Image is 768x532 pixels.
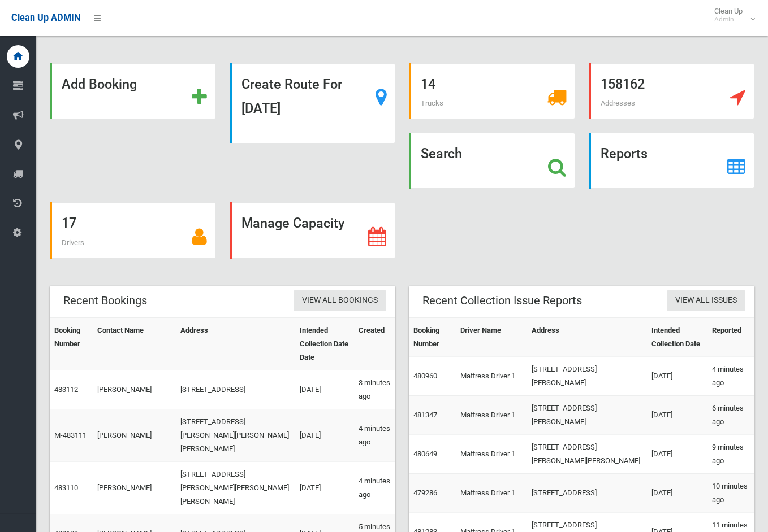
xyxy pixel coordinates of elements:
[667,290,745,311] a: View All Issues
[456,317,527,356] th: Driver Name
[50,317,93,370] th: Booking Number
[421,99,443,107] span: Trucks
[647,473,708,512] td: [DATE]
[354,409,395,461] td: 4 minutes ago
[54,483,78,492] a: 483110
[54,385,78,394] a: 483112
[647,395,708,434] td: [DATE]
[50,290,161,312] header: Recent Bookings
[707,356,754,395] td: 4 minutes ago
[421,146,462,162] strong: Search
[707,395,754,434] td: 6 minutes ago
[295,370,354,409] td: [DATE]
[527,395,647,434] td: [STREET_ADDRESS][PERSON_NAME]
[93,370,176,409] td: [PERSON_NAME]
[93,409,176,461] td: [PERSON_NAME]
[354,317,395,370] th: Created
[709,7,754,24] span: Clean Up
[456,473,527,512] td: Mattress Driver 1
[295,409,354,461] td: [DATE]
[647,356,708,395] td: [DATE]
[176,317,295,370] th: Address
[354,461,395,514] td: 4 minutes ago
[354,370,395,409] td: 3 minutes ago
[714,15,743,24] small: Admin
[707,317,754,356] th: Reported
[230,202,396,258] a: Manage Capacity
[11,12,80,23] span: Clean Up ADMIN
[413,450,437,458] a: 480649
[62,215,76,231] strong: 17
[62,76,137,92] strong: Add Booking
[241,76,342,116] strong: Create Route For [DATE]
[589,63,755,119] a: 158162 Addresses
[176,409,295,461] td: [STREET_ADDRESS][PERSON_NAME][PERSON_NAME][PERSON_NAME]
[707,434,754,473] td: 9 minutes ago
[409,317,456,356] th: Booking Number
[295,317,354,370] th: Intended Collection Date Date
[456,434,527,473] td: Mattress Driver 1
[294,290,386,311] a: View All Bookings
[527,317,647,356] th: Address
[230,63,396,143] a: Create Route For [DATE]
[241,215,344,231] strong: Manage Capacity
[54,431,87,439] a: M-483111
[295,461,354,514] td: [DATE]
[409,63,575,119] a: 14 Trucks
[527,473,647,512] td: [STREET_ADDRESS]
[93,461,176,514] td: [PERSON_NAME]
[601,146,648,162] strong: Reports
[601,76,645,92] strong: 158162
[409,290,596,312] header: Recent Collection Issue Reports
[527,356,647,395] td: [STREET_ADDRESS][PERSON_NAME]
[413,372,437,380] a: 480960
[93,317,176,370] th: Contact Name
[62,238,84,247] span: Drivers
[176,370,295,409] td: [STREET_ADDRESS]
[421,76,435,92] strong: 14
[50,63,216,119] a: Add Booking
[176,461,295,514] td: [STREET_ADDRESS][PERSON_NAME][PERSON_NAME][PERSON_NAME]
[413,411,437,419] a: 481347
[527,434,647,473] td: [STREET_ADDRESS][PERSON_NAME][PERSON_NAME]
[456,356,527,395] td: Mattress Driver 1
[413,489,437,497] a: 479286
[647,317,708,356] th: Intended Collection Date
[601,99,635,107] span: Addresses
[589,133,755,189] a: Reports
[50,202,216,258] a: 17 Drivers
[409,133,575,189] a: Search
[647,434,708,473] td: [DATE]
[456,395,527,434] td: Mattress Driver 1
[707,473,754,512] td: 10 minutes ago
